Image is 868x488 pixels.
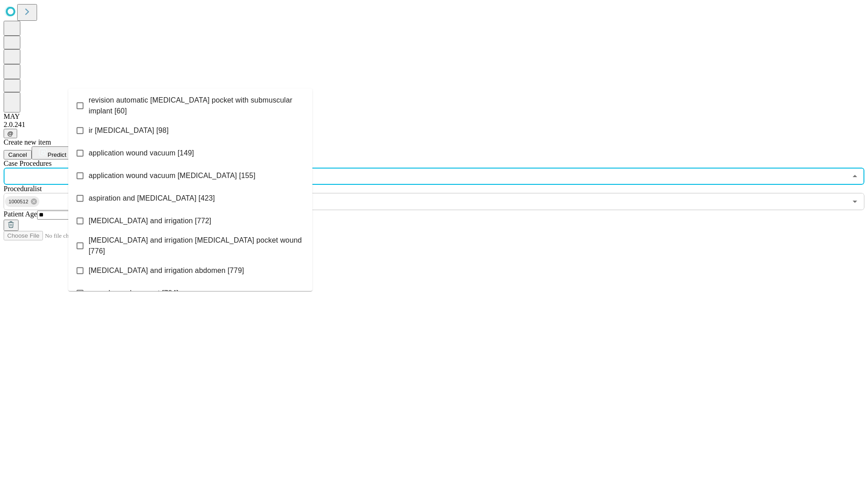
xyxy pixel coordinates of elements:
[89,265,244,276] span: [MEDICAL_DATA] and irrigation abdomen [779]
[89,95,305,117] span: revision automatic [MEDICAL_DATA] pocket with submuscular implant [60]
[89,193,215,204] span: aspiration and [MEDICAL_DATA] [423]
[89,288,179,299] span: wound vac placement [784]
[4,113,864,121] div: MAY
[89,216,211,226] span: [MEDICAL_DATA] and irrigation [772]
[47,151,66,158] span: Predict
[89,148,194,159] span: application wound vacuum [149]
[4,121,864,129] div: 2.0.241
[849,195,861,208] button: Open
[5,197,32,207] span: 1000512
[89,125,169,136] span: ir [MEDICAL_DATA] [98]
[7,130,14,137] span: @
[4,129,17,138] button: @
[4,150,32,160] button: Cancel
[4,210,37,218] span: Patient Age
[4,185,42,192] span: Proceduralist
[89,235,305,257] span: [MEDICAL_DATA] and irrigation [MEDICAL_DATA] pocket wound [776]
[4,160,52,167] span: Scheduled Procedure
[32,146,73,160] button: Predict
[5,196,39,207] div: 1000512
[89,170,255,181] span: application wound vacuum [MEDICAL_DATA] [155]
[8,151,27,158] span: Cancel
[849,170,861,183] button: Close
[4,138,51,146] span: Create new item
